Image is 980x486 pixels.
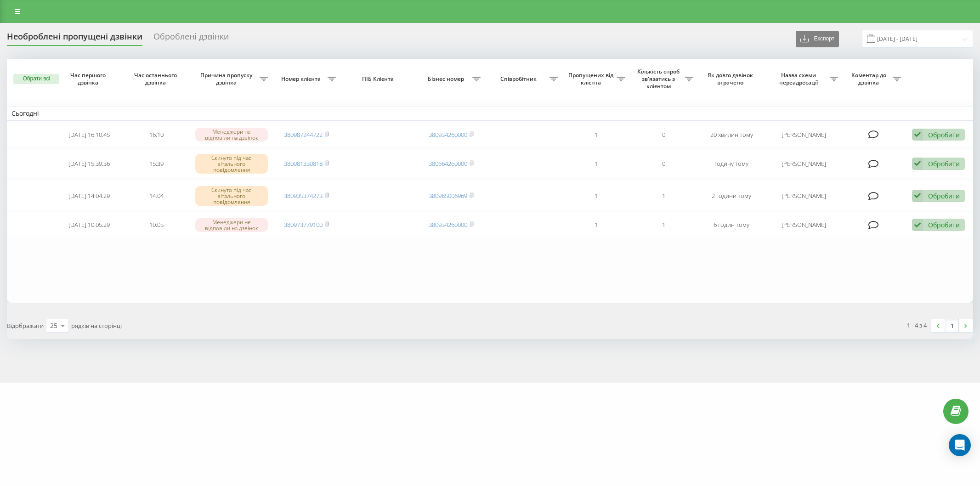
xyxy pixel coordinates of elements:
[630,213,697,237] td: 1
[928,130,960,139] div: Обробити
[7,107,973,120] td: Сьогодні
[63,72,115,86] span: Час першого дзвінка
[698,123,765,147] td: 20 хвилин тому
[490,75,549,83] span: Співробітник
[765,213,843,237] td: [PERSON_NAME]
[284,192,323,200] a: 380935374273
[765,181,843,211] td: [PERSON_NAME]
[429,130,467,139] a: 380934260000
[7,322,44,330] span: Відображати
[348,75,409,83] span: ПІБ Клієнта
[928,192,960,200] div: Обробити
[698,148,765,179] td: годину тому
[562,213,630,237] td: 1
[284,130,323,139] a: 380987244722
[123,148,190,179] td: 15:39
[55,148,123,179] td: [DATE] 15:39:36
[634,68,685,90] span: Кількість спроб зв'язатись з клієнтом
[928,159,960,168] div: Обробити
[284,159,323,168] a: 380981330818
[195,72,260,86] span: Причина пропуску дзвінка
[630,123,697,147] td: 0
[13,74,59,84] button: Обрати всі
[562,181,630,211] td: 1
[123,123,190,147] td: 16:10
[55,213,123,237] td: [DATE] 10:05:29
[123,181,190,211] td: 14:04
[949,434,971,456] div: Open Intercom Messenger
[55,123,123,147] td: [DATE] 16:10:45
[562,123,630,147] td: 1
[195,154,268,174] div: Скинуто під час вітального повідомлення
[429,192,467,200] a: 380985006969
[284,220,323,229] a: 380973779100
[153,32,229,46] div: Оброблені дзвінки
[765,148,843,179] td: [PERSON_NAME]
[130,72,183,86] span: Час останнього дзвінка
[705,72,758,86] span: Як довго дзвінок втрачено
[765,123,843,147] td: [PERSON_NAME]
[698,213,765,237] td: 6 годин тому
[698,181,765,211] td: 2 години тому
[50,321,57,330] div: 25
[847,72,893,86] span: Коментар до дзвінка
[55,181,123,211] td: [DATE] 14:04:29
[7,32,142,46] div: Необроблені пропущені дзвінки
[123,213,190,237] td: 10:05
[630,148,697,179] td: 0
[277,75,327,83] span: Номер клієнта
[567,72,617,86] span: Пропущених від клієнта
[796,31,839,47] button: Експорт
[770,72,830,86] span: Назва схеми переадресації
[945,319,959,332] a: 1
[195,128,268,141] div: Менеджери не відповіли на дзвінок
[630,181,697,211] td: 1
[562,148,630,179] td: 1
[422,75,472,83] span: Бізнес номер
[907,321,927,330] div: 1 - 4 з 4
[195,218,268,232] div: Менеджери не відповіли на дзвінок
[71,322,122,330] span: рядків на сторінці
[429,159,467,168] a: 380664260000
[195,186,268,206] div: Скинуто під час вітального повідомлення
[429,220,467,229] a: 380934260000
[928,220,960,229] div: Обробити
